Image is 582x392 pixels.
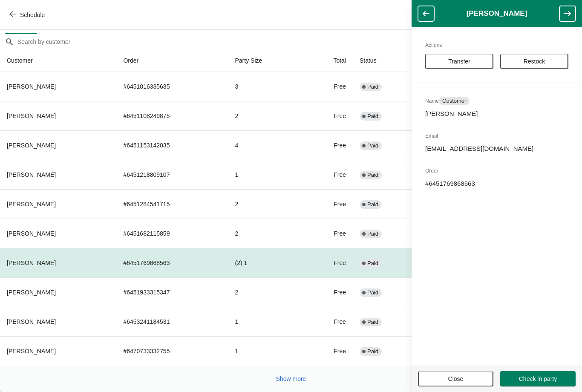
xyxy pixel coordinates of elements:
span: Paid [367,84,378,90]
td: # 6451016335635 [116,72,228,101]
td: # 6470733332755 [116,336,228,366]
td: # 6451153142035 [116,130,228,160]
th: Total [304,49,353,72]
td: # 6451108249875 [116,101,228,130]
button: Show more [273,371,310,386]
button: Check in party [500,371,576,386]
p: # 6451769868563 [425,179,568,188]
p: [EMAIL_ADDRESS][DOMAIN_NAME] [425,144,568,153]
td: 4 [228,130,304,160]
span: [PERSON_NAME] [7,289,56,296]
td: # 6451769868563 [116,248,228,277]
th: Order [116,49,228,72]
td: Free [304,277,353,307]
td: # 6451933315347 [116,277,228,307]
td: 2 [228,101,304,130]
th: Party Size [228,49,304,72]
span: Transfer [448,58,470,65]
span: Paid [367,201,378,208]
span: Paid [367,319,378,326]
del: ( 2 ) [235,259,242,266]
td: 2 [228,219,304,248]
td: 2 [228,277,304,307]
span: Paid [367,348,378,355]
span: [PERSON_NAME] [7,83,56,90]
h2: Actions [425,41,568,49]
td: 1 [228,336,304,366]
td: Free [304,72,353,101]
button: Transfer [425,54,493,69]
p: [PERSON_NAME] [425,110,568,118]
span: Paid [367,289,378,296]
td: Free [304,160,353,189]
td: # 6451284541715 [116,189,228,219]
span: Paid [367,172,378,179]
td: # 6451682115859 [116,219,228,248]
td: Free [304,219,353,248]
td: Free [304,336,353,366]
button: Schedule [4,7,52,23]
span: [PERSON_NAME] [7,142,56,149]
td: Free [304,248,353,277]
span: [PERSON_NAME] [7,201,56,208]
span: [PERSON_NAME] [7,318,56,325]
input: Search by customer [17,34,582,49]
span: Close [448,375,464,382]
td: Free [304,189,353,219]
span: Restock [524,58,545,65]
td: Free [304,130,353,160]
h2: Order [425,167,568,175]
span: Paid [367,231,378,237]
span: Customer [442,98,466,104]
span: [PERSON_NAME] [7,112,56,119]
th: Status [353,49,419,72]
td: 3 [228,72,304,101]
span: Paid [367,260,378,267]
td: 2 [228,189,304,219]
span: Paid [367,142,378,149]
button: Close [418,371,493,386]
h2: Name [425,97,568,105]
span: Check in party [519,375,557,382]
span: Show more [276,375,306,382]
span: [PERSON_NAME] [7,171,56,178]
td: Free [304,101,353,130]
h1: [PERSON_NAME] [434,9,559,18]
button: Restock [500,54,568,69]
span: [PERSON_NAME] [7,230,56,237]
span: [PERSON_NAME] [7,259,56,266]
h2: Email [425,132,568,140]
span: [PERSON_NAME] [7,348,56,355]
td: 1 [228,307,304,336]
td: 1 [228,248,304,277]
td: Free [304,307,353,336]
span: Paid [367,113,378,120]
td: 1 [228,160,304,189]
span: Schedule [20,12,45,18]
td: # 6453241184531 [116,307,228,336]
td: # 6451218809107 [116,160,228,189]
